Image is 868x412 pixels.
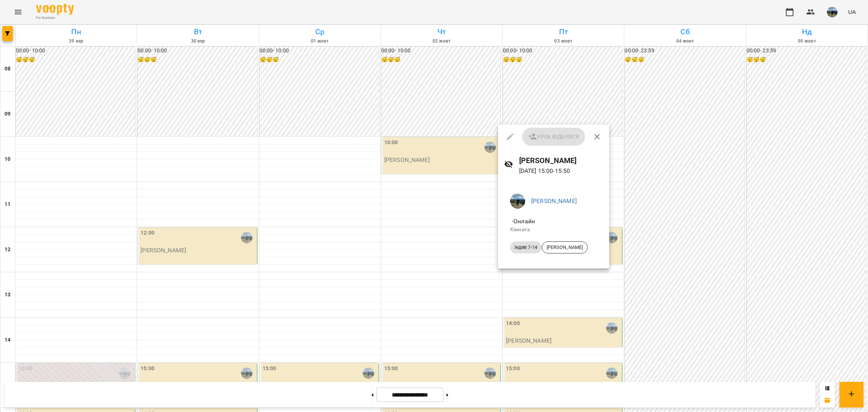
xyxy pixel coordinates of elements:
[531,197,577,204] a: [PERSON_NAME]
[510,244,542,251] span: індив 7-14
[510,226,597,233] p: Кімната
[542,244,587,251] span: [PERSON_NAME]
[519,166,603,175] p: [DATE] 15:00 - 15:50
[510,194,525,209] img: 21386328b564625c92ab1b868b6883df.jpg
[510,218,536,225] span: - Онлайн
[542,241,588,253] div: [PERSON_NAME]
[519,155,603,166] h6: [PERSON_NAME]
